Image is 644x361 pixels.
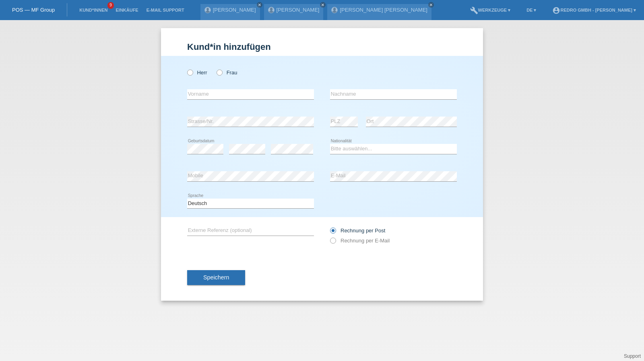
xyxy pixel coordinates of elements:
a: close [257,2,262,8]
span: Speichern [203,274,229,281]
input: Rechnung per E-Mail [330,238,335,248]
label: Rechnung per Post [330,228,385,234]
a: POS — MF Group [12,7,55,13]
a: DE ▾ [522,8,540,12]
a: Kund*innen [75,8,111,12]
h1: Kund*in hinzufügen [187,42,457,52]
a: [PERSON_NAME] [213,7,256,13]
i: close [429,3,433,7]
label: Frau [217,70,237,76]
a: Support [624,353,641,359]
input: Rechnung per Post [330,228,335,238]
a: close [320,2,326,8]
a: [PERSON_NAME] [PERSON_NAME] [340,7,427,13]
a: close [428,2,434,8]
button: Speichern [187,270,245,285]
a: E-Mail Support [142,8,188,12]
a: [PERSON_NAME] [277,7,320,13]
a: buildWerkzeuge ▾ [466,8,515,12]
a: account_circleRedro GmbH - [PERSON_NAME] ▾ [548,8,640,12]
i: close [321,3,325,7]
input: Herr [187,70,192,75]
label: Rechnung per E-Mail [330,238,390,244]
a: Einkäufe [111,8,142,12]
i: close [258,3,262,7]
i: build [470,6,478,14]
span: 9 [107,2,114,9]
label: Herr [187,70,207,76]
input: Frau [217,70,222,75]
i: account_circle [552,6,560,14]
